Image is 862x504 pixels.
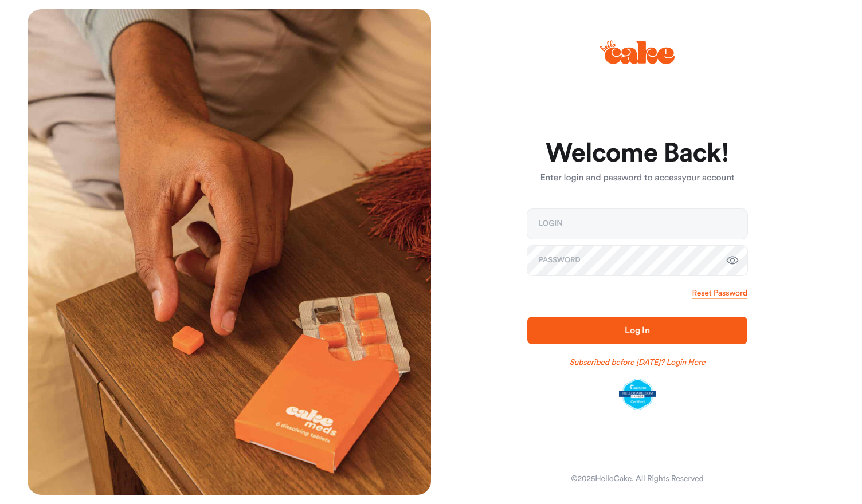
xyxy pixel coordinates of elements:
[571,473,703,485] div: © 2025 HelloCake. All Rights Reserved
[527,140,747,167] h1: Welcome Back!
[625,326,650,335] span: Log In
[619,379,656,411] img: legit-script-certified.png
[692,288,747,299] a: Reset Password
[570,357,706,368] a: Subscribed before [DATE]? Login Here
[527,317,747,344] button: Log In
[527,171,747,185] p: Enter login and password to access your account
